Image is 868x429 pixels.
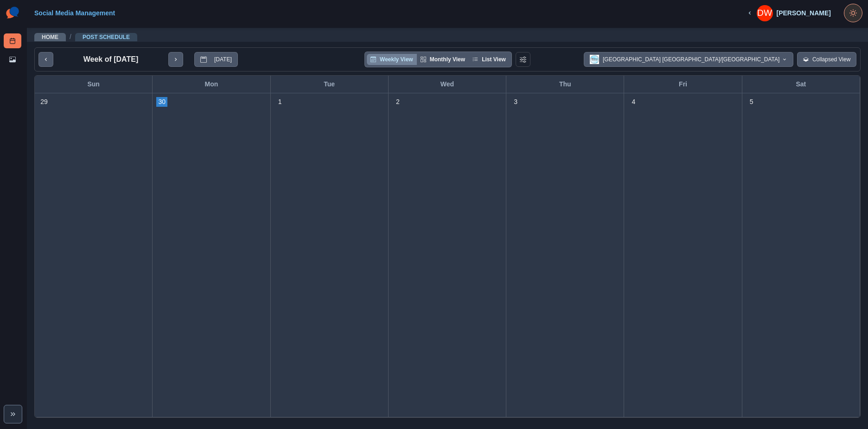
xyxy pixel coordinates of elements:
button: next month [168,52,183,67]
button: Monthly View [417,54,469,65]
p: 29 [40,97,48,107]
p: [DATE] [214,56,232,63]
nav: breadcrumb [34,32,137,42]
img: 203870446319641 [590,55,599,64]
p: 1 [278,97,282,107]
div: Mon [153,76,270,93]
a: Social Media Management [34,9,115,17]
p: 5 [750,97,753,107]
button: Change View Order [516,52,530,67]
button: Collapsed View [797,52,856,67]
p: 3 [514,97,517,107]
a: Post Schedule [83,34,130,40]
a: Home [42,34,58,40]
button: Toggle Mode [844,4,862,22]
button: go to today [194,52,238,67]
div: [PERSON_NAME] [777,9,831,17]
button: Weekly View [367,54,417,65]
button: List View [469,54,510,65]
p: Week of [DATE] [83,54,139,65]
a: Post Schedule [4,33,21,48]
div: Duane Winjum [757,2,772,24]
p: 30 [158,97,166,107]
div: Thu [506,76,624,93]
button: Expand [4,405,22,423]
div: Sat [742,76,860,93]
div: Fri [624,76,742,93]
div: Sun [35,76,153,93]
p: 2 [396,97,400,107]
button: previous month [38,52,53,67]
button: [PERSON_NAME] [739,4,838,22]
button: [GEOGRAPHIC_DATA] [GEOGRAPHIC_DATA]/[GEOGRAPHIC_DATA] [584,52,793,67]
div: Wed [389,76,506,93]
p: 4 [632,97,636,107]
div: Tue [271,76,389,93]
span: / [70,32,71,42]
a: Media Library [4,52,21,67]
